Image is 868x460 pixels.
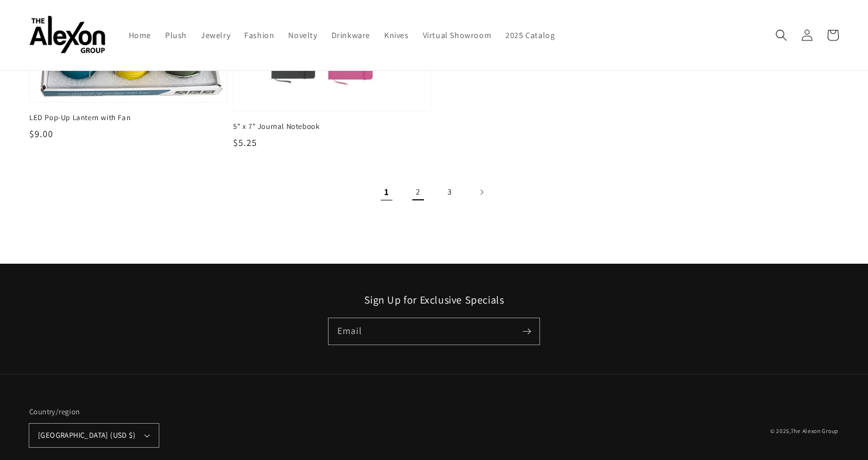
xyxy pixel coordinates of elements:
[158,23,194,47] a: Plush
[233,121,431,132] span: 5" x 7" Journal Notebook
[288,30,317,40] span: Novelty
[377,23,416,47] a: Knives
[165,30,187,40] span: Plush
[29,113,227,123] span: LED Pop-Up Lantern with Fan
[129,30,151,40] span: Home
[237,23,281,47] a: Fashion
[324,23,377,47] a: Drinkware
[29,179,839,205] nav: Pagination
[505,30,555,40] span: 2025 Catalog
[469,179,494,205] a: Next page
[194,23,237,47] a: Jewelry
[29,406,159,418] h2: Country/region
[768,22,794,48] summary: Search
[384,30,409,40] span: Knives
[437,179,463,205] a: Page 3
[498,23,562,47] a: 2025 Catalog
[29,293,839,306] h2: Sign Up for Exclusive Specials
[281,23,324,47] a: Novelty
[29,16,105,54] img: The Alexon Group
[405,179,431,205] a: Page 2
[791,427,839,435] a: The Alexon Group
[332,30,370,40] span: Drinkware
[770,427,839,435] small: © 2025,
[374,179,399,205] span: Page 1
[514,318,539,344] button: Subscribe
[416,23,499,47] a: Virtual Showroom
[29,128,53,140] span: $9.00
[29,424,159,447] button: [GEOGRAPHIC_DATA] (USD $)
[244,30,274,40] span: Fashion
[423,30,492,40] span: Virtual Showroom
[233,137,257,149] span: $5.25
[122,23,158,47] a: Home
[201,30,230,40] span: Jewelry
